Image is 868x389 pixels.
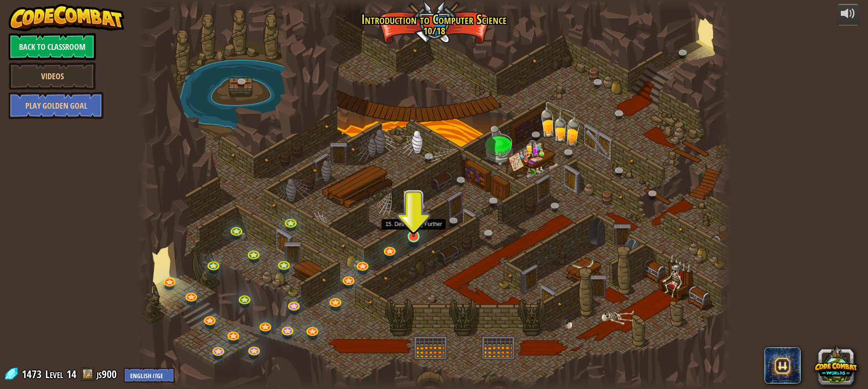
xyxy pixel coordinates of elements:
[9,4,124,31] img: CodeCombat - Learn how to code by playing a game
[9,33,96,60] a: Back to Classroom
[406,202,421,237] img: level-banner-unstarted.png
[66,367,76,381] span: 14
[837,4,859,25] button: Adjust volume
[45,367,63,382] span: Level
[9,92,104,119] a: Play Golden Goal
[97,367,119,381] a: js900
[9,62,96,90] a: Videos
[22,367,44,381] span: 1473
